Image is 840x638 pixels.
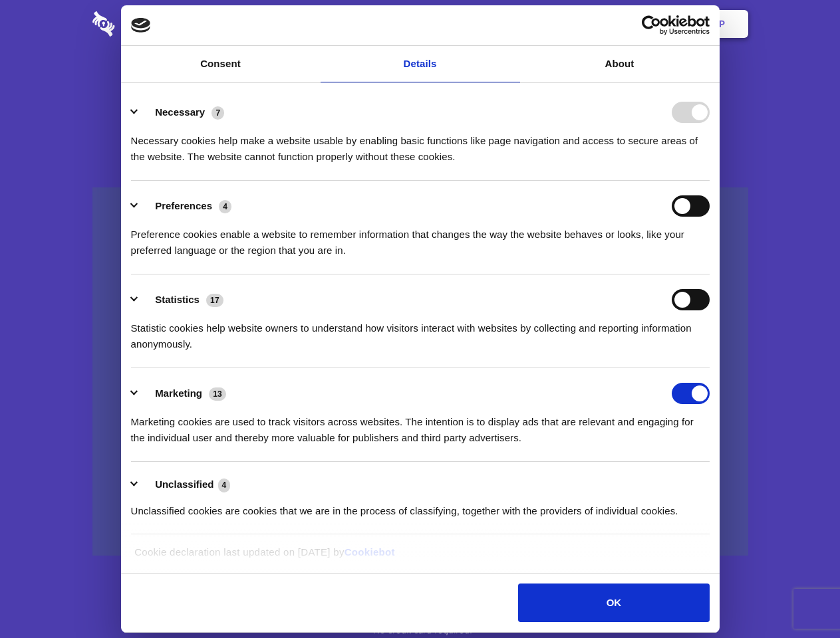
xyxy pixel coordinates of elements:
span: 4 [218,478,231,492]
span: 17 [206,294,223,307]
div: Statistic cookies help website owners to understand how visitors interact with websites by collec... [131,310,710,352]
a: Pricing [390,3,448,45]
div: Preference cookies enable a website to remember information that changes the way the website beha... [131,217,710,259]
a: Consent [121,46,321,82]
a: Login [603,3,661,45]
button: Marketing (13) [131,383,235,404]
button: Unclassified (4) [131,477,239,493]
img: logo-wordmark-white-trans-d4663122ce5f474addd5e946df7df03e33cb6a1c49d2221995e7729f52c070b2.svg [92,11,206,37]
h4: Auto-redaction of sensitive data, encrypted data sharing and self-destructing private chats. Shar... [92,121,748,165]
label: Preferences [155,200,212,211]
div: Necessary cookies help make a website usable by enabling basic functions like page navigation and... [131,123,710,165]
button: Statistics (17) [131,289,232,310]
span: 4 [219,200,231,213]
button: OK [518,584,709,622]
span: 7 [211,106,224,120]
span: 13 [209,387,226,401]
label: Marketing [155,387,202,399]
div: Marketing cookies are used to track visitors across websites. The intention is to display ads tha... [131,404,710,446]
button: Necessary (7) [131,102,233,123]
div: Unclassified cookies are cookies that we are in the process of classifying, together with the pro... [131,493,710,519]
a: Usercentrics Cookiebot - opens in a new window [593,15,710,35]
label: Statistics [155,294,200,305]
iframe: Drift Widget Chat Controller [773,572,824,622]
a: Details [321,46,520,82]
a: Wistia video thumbnail [92,187,748,556]
a: About [520,46,720,82]
a: Cookiebot [345,546,395,558]
button: Preferences (4) [131,195,240,217]
h1: Eliminate Slack Data Loss. [92,60,748,108]
label: Necessary [155,106,205,118]
div: Cookie declaration last updated on [DATE] by [124,544,716,570]
img: logo [131,18,151,33]
a: Contact [539,3,601,45]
